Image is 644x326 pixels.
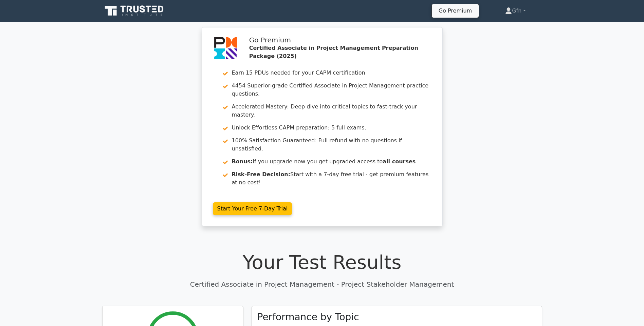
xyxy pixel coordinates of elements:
[102,251,542,273] h1: Your Test Results
[213,202,292,215] a: Start Your Free 7-Day Trial
[102,279,542,289] p: Certified Associate in Project Management - Project Stakeholder Management
[435,6,476,15] a: Go Premium
[489,4,542,18] a: Gfn
[257,311,359,323] h3: Performance by Topic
